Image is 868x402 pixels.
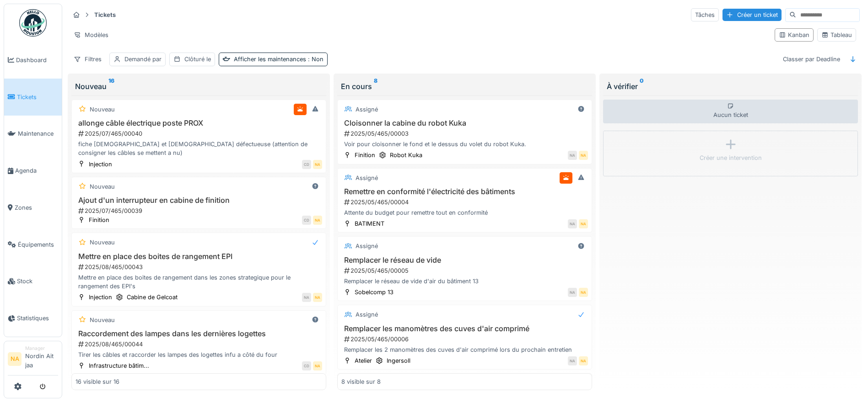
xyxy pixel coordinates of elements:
[356,105,378,114] div: Assigné
[313,216,322,225] div: NA
[306,56,323,63] span: : Non
[8,345,58,376] a: NA ManagerNordin Ait jaa
[77,340,322,349] div: 2025/08/465/00044
[343,198,588,206] div: 2025/05/465/00004
[89,361,149,370] div: Infrastructure bâtim...
[313,160,322,169] div: NA
[18,129,58,138] span: Maintenance
[341,208,588,217] div: Attente du budget pour remettre tout en conformité
[127,293,178,301] div: Cabine de Gelcoat
[4,226,62,263] a: Équipements
[302,216,311,225] div: CD
[355,151,375,159] div: Finition
[341,377,381,386] div: 8 visible sur 8
[341,119,588,127] h3: Cloisonner la cabine du robot Kuka
[90,316,115,324] div: Nouveau
[25,345,58,373] li: Nordin Ait jaa
[390,151,422,159] div: Robot Kuka
[568,151,577,160] div: NA
[341,345,588,354] div: Remplacer les 2 manomètres des cuves d'air comprimé lors du prochain entretien
[75,350,322,359] div: Tirer les câbles et raccorder les lampes des logettes infu a côté du four
[568,288,577,297] div: NA
[4,263,62,300] a: Stock
[341,81,588,92] div: En cours
[722,9,782,21] div: Créer un ticket
[302,361,311,370] div: CD
[579,288,588,297] div: NA
[75,119,322,127] h3: allonge câble électrique poste PROX
[17,314,58,323] span: Statistiques
[184,55,211,63] div: Clôturé le
[779,53,844,66] div: Classer par Deadline
[302,160,311,169] div: CD
[356,310,378,319] div: Assigné
[302,293,311,302] div: NA
[75,196,322,205] h3: Ajout d'un interrupteur en cabine de finition
[343,266,588,275] div: 2025/05/465/00005
[90,238,115,247] div: Nouveau
[579,151,588,160] div: NA
[387,356,410,365] div: Ingersoll
[355,356,372,365] div: Atelier
[90,182,115,191] div: Nouveau
[356,174,378,182] div: Assigné
[75,329,322,338] h3: Raccordement des lampes dans les dernières logettes
[89,293,112,301] div: Injection
[779,31,809,39] div: Kanban
[579,219,588,228] div: NA
[341,187,588,196] h3: Remettre en conformité l'électricité des bâtiments
[77,206,322,215] div: 2025/07/465/00039
[108,81,114,92] sup: 16
[17,277,58,286] span: Stock
[8,352,22,366] li: NA
[75,140,322,157] div: fiche [DEMOGRAPHIC_DATA] et [DEMOGRAPHIC_DATA] défectueuse (attention de consigner les câbles se ...
[343,129,588,138] div: 2025/05/465/00003
[4,189,62,226] a: Zones
[17,93,58,101] span: Tickets
[313,361,322,370] div: NA
[4,42,62,79] a: Dashboard
[77,129,322,138] div: 2025/07/465/00040
[89,216,109,224] div: Finition
[356,242,378,250] div: Assigné
[700,153,762,162] div: Créer une intervention
[75,252,322,261] h3: Mettre en place des boites de rangement EPI
[341,324,588,333] h3: Remplacer les manomètres des cuves d'air comprimé
[25,345,58,352] div: Manager
[89,160,112,169] div: Injection
[343,335,588,344] div: 2025/05/465/00006
[640,81,644,92] sup: 0
[15,203,58,212] span: Zones
[19,9,47,37] img: Badge_color-CXgf-gQk.svg
[341,256,588,264] h3: Remplacer le réseau de vide
[90,105,115,114] div: Nouveau
[75,273,322,291] div: Mettre en place des boites de rangement dans les zones strategique pour le rangement des EPI's
[4,79,62,116] a: Tickets
[124,55,162,63] div: Demandé par
[4,152,62,189] a: Agenda
[691,8,719,21] div: Tâches
[18,240,58,249] span: Équipements
[579,356,588,365] div: NA
[603,100,858,123] div: Aucun ticket
[568,219,577,228] div: NA
[234,55,323,63] div: Afficher les maintenances
[16,56,58,64] span: Dashboard
[75,81,323,92] div: Nouveau
[313,293,322,302] div: NA
[70,28,113,42] div: Modèles
[355,219,384,228] div: BATIMENT
[355,288,394,296] div: Sobelcomp 13
[4,116,62,153] a: Maintenance
[341,140,588,148] div: Voir pour cloisonner le fond et le dessus du volet du robot Kuka.
[70,53,106,66] div: Filtres
[607,81,854,92] div: À vérifier
[341,277,588,286] div: Remplacer le réseau de vide d'air du bâtiment 13
[821,31,852,39] div: Tableau
[15,166,58,175] span: Agenda
[91,11,119,19] strong: Tickets
[568,356,577,365] div: NA
[75,377,119,386] div: 16 visible sur 16
[374,81,377,92] sup: 8
[77,263,322,271] div: 2025/08/465/00043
